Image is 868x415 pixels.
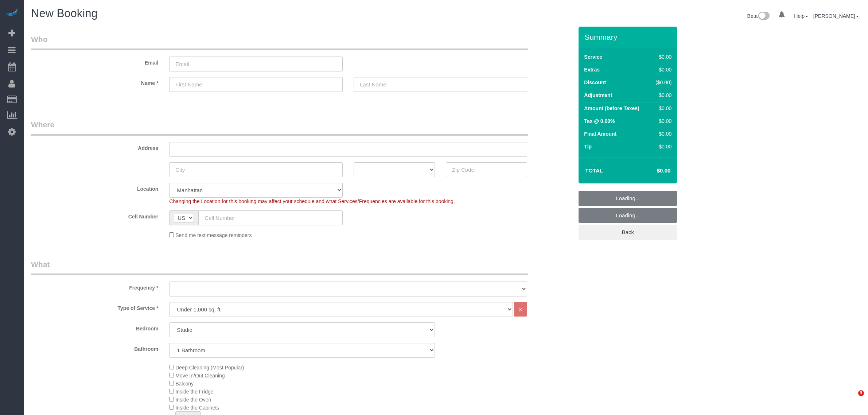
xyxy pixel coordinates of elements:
input: Cell Number [198,210,343,225]
span: New Booking [31,7,98,20]
a: Help [794,13,808,19]
label: Adjustment [584,92,612,99]
a: Back [579,225,677,240]
a: [PERSON_NAME] [813,13,859,19]
div: $0.00 [652,117,672,125]
span: Send me text message reminders [175,232,252,238]
iframe: Intercom live chat [843,390,861,408]
legend: Who [31,34,528,50]
span: Changing the Location for this booking may affect your schedule and what Services/Frequencies are... [169,198,455,204]
span: Deep Cleaning (Most Popular) [175,365,244,371]
span: 3 [858,390,864,396]
input: City [169,162,343,177]
span: Balcony [175,381,194,387]
label: Frequency * [26,282,164,291]
h3: Summary [584,33,673,41]
div: ($0.00) [652,79,672,86]
label: Name * [26,77,164,87]
label: Service [584,53,602,61]
label: Location [26,183,164,193]
input: Zip Code [446,162,527,177]
div: $0.00 [652,105,672,112]
div: $0.00 [652,143,672,150]
span: Inside the Fridge [175,389,213,395]
input: Last Name [354,77,527,92]
div: $0.00 [652,66,672,73]
span: Inside the Oven [175,397,211,403]
label: Tip [584,143,592,150]
div: $0.00 [652,53,672,61]
legend: What [31,259,528,275]
label: Discount [584,79,606,86]
h4: $0.00 [635,168,670,174]
label: Final Amount [584,130,616,137]
span: Inside the Cabinets [175,405,219,411]
input: Email [169,57,343,71]
a: Beta [747,13,770,19]
div: $0.00 [652,130,672,137]
label: Address [26,142,164,152]
img: Automaid Logo [4,7,19,18]
label: Extras [584,66,600,73]
label: Tax @ 0.00% [584,117,615,125]
label: Cell Number [26,210,164,220]
span: Move In/Out Cleaning [175,373,225,379]
input: First Name [169,77,343,92]
label: Amount (before Taxes) [584,105,639,112]
img: New interface [758,12,770,21]
label: Bathroom [26,343,164,353]
label: Email [26,57,164,66]
legend: Where [31,119,528,136]
div: $0.00 [652,92,672,99]
label: Bedroom [26,322,164,332]
strong: Total [585,167,603,174]
label: Type of Service * [26,302,164,312]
